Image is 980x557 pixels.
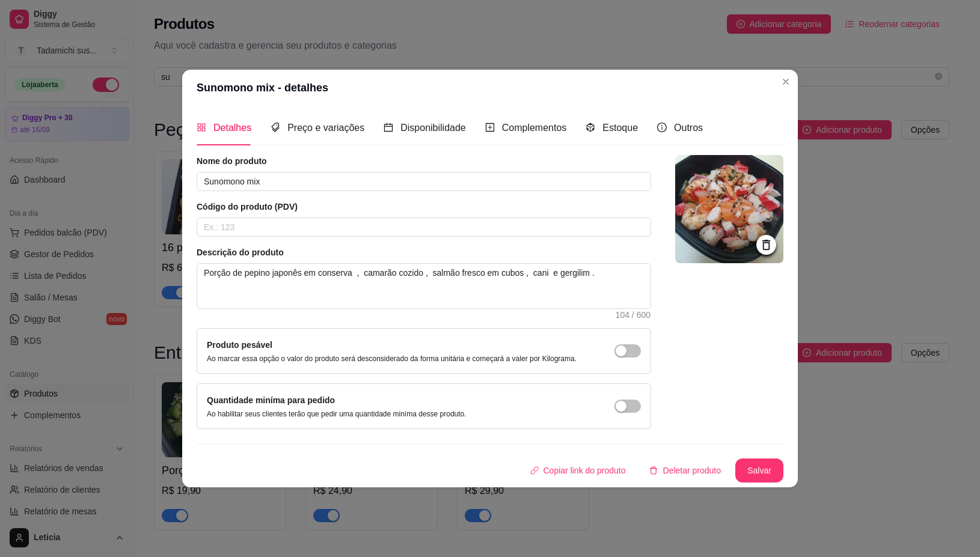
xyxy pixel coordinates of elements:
span: Estoque [602,123,638,133]
article: Código do produto (PDV) [197,201,651,213]
span: plus-square [485,123,495,132]
label: Produto pesável [207,340,272,350]
span: Disponibilidade [400,123,466,133]
span: delete [649,466,658,475]
span: tags [271,123,280,132]
input: Ex.: Hamburguer de costela [197,172,651,191]
img: logo da loja [675,155,783,263]
span: info-circle [657,123,667,132]
label: Quantidade miníma para pedido [207,395,335,405]
header: Sunomono mix - detalhes [182,70,798,106]
span: Complementos [502,123,567,133]
button: deleteDeletar produto [640,458,730,482]
input: Ex.: 123 [197,218,651,237]
span: Preço e variações [287,123,364,133]
span: code-sandbox [586,123,595,132]
span: Detalhes [213,123,251,133]
button: Close [776,72,795,91]
button: Salvar [735,458,783,482]
textarea: Porção de pepino japonês em conserva , camarão cozido , salmão fresco em cubos , cani e gergilim . [197,264,651,308]
span: appstore [197,123,206,132]
article: Descrição do produto [197,246,651,258]
p: Ao habilitar seus clientes terão que pedir uma quantidade miníma desse produto. [207,409,467,419]
button: Copiar link do produto [521,458,635,482]
p: Ao marcar essa opção o valor do produto será desconsiderado da forma unitária e começará a valer ... [207,354,577,364]
article: Nome do produto [197,155,651,167]
span: calendar [384,123,393,132]
span: Outros [674,123,703,133]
